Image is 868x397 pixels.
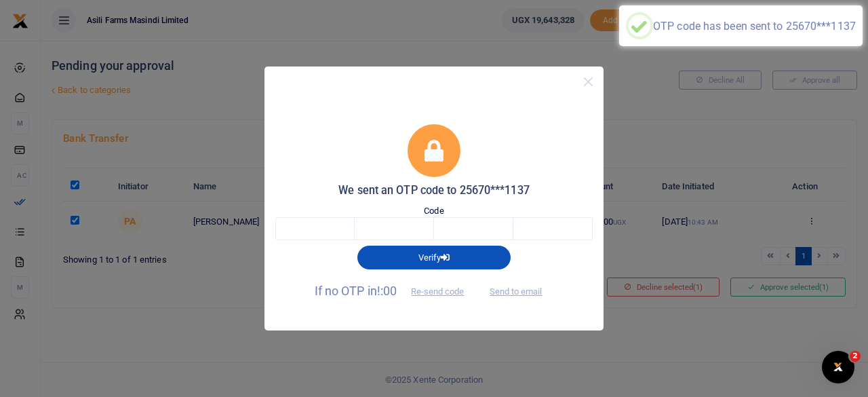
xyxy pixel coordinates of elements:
[578,72,598,92] button: Close
[424,204,443,218] label: Code
[377,284,397,298] span: !:00
[315,284,476,298] span: If no OTP in
[822,351,854,383] iframe: Intercom live chat
[275,184,593,197] h5: We sent an OTP code to 25670***1137
[653,20,856,33] div: OTP code has been sent to 25670***1137
[850,351,861,362] span: 2
[357,246,511,269] button: Verify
